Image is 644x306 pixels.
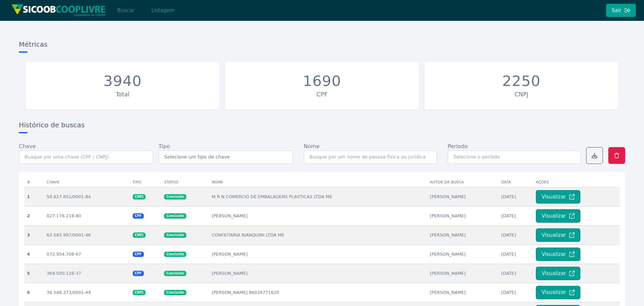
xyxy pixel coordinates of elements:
img: img/sicoob_cooplivre.png [11,4,106,16]
span: CPF [133,213,144,219]
td: [PERSON_NAME] [427,187,498,206]
label: Período [448,142,468,150]
span: CNPJ [133,232,146,238]
button: Listagem [146,4,180,17]
td: [PERSON_NAME] [209,264,427,283]
th: 2 [24,206,44,225]
th: 3 [24,225,44,245]
input: Busque por um nome de pessoa física ou jurídica [304,150,437,164]
label: Chave [19,142,36,150]
th: Data [498,177,533,187]
th: # [24,177,44,187]
span: Concluido [164,290,186,295]
td: [PERSON_NAME] [427,245,498,264]
span: Concluido [164,271,186,276]
div: CNPJ [428,90,615,99]
th: Chave [44,177,130,187]
td: [DATE] [498,264,533,283]
th: Tipo [130,177,162,187]
th: 6 [24,283,44,302]
td: [PERSON_NAME] [427,283,498,302]
td: CONFEITARIA BIANQUINI LTDA ME [209,225,427,245]
span: Concluido [164,252,186,257]
td: [PERSON_NAME] [427,225,498,245]
th: 4 [24,245,44,264]
td: 62.585.997/0001-46 [44,225,130,245]
label: Nome [304,142,320,150]
button: Visualizar [536,286,580,299]
button: Visualizar [536,248,580,261]
td: 072.954.708-67 [44,245,130,264]
th: Nome [209,177,427,187]
td: [DATE] [498,206,533,225]
td: [DATE] [498,187,533,206]
button: Buscar [111,4,140,17]
td: 369.500.128-37 [44,264,130,283]
div: 3940 [103,73,142,90]
h3: Métricas [19,40,625,52]
div: CPF [228,90,416,99]
button: Visualizar [536,190,580,204]
td: M R N COMERCIO DE EMBALAGENS PLASTICAS LTDA ME [209,187,427,206]
th: Autor da busca [427,177,498,187]
th: 1 [24,187,44,206]
span: Concluido [164,213,186,219]
td: [DATE] [498,225,533,245]
span: Concluido [164,232,186,238]
th: 5 [24,264,44,283]
button: Sair [606,4,636,17]
td: [PERSON_NAME] [209,245,427,264]
td: 027.178.218-80 [44,206,130,225]
span: CPF [133,252,144,257]
button: Visualizar [536,209,580,223]
td: [PERSON_NAME] 86026771620 [209,283,427,302]
td: [PERSON_NAME] [427,264,498,283]
h3: Histórico de buscas [19,120,625,133]
div: 2250 [502,73,541,90]
td: [PERSON_NAME] [209,206,427,225]
input: Selecione o período [448,150,581,164]
th: Status [161,177,209,187]
input: Busque por uma chave (CPF / CNPJ) [19,150,153,164]
label: Tipo [159,142,170,150]
th: Ações [533,177,620,187]
button: Visualizar [536,228,580,242]
td: [PERSON_NAME] [427,206,498,225]
div: Total [29,90,216,99]
button: Visualizar [536,267,580,280]
div: 1690 [303,73,341,90]
td: 50.627.651/0001-84 [44,187,130,206]
span: CNPJ [133,290,146,295]
span: CNPJ [133,194,146,200]
td: [DATE] [498,245,533,264]
td: [DATE] [498,283,533,302]
td: 36.548.373/0001-49 [44,283,130,302]
span: CPF [133,271,144,276]
span: Concluido [164,194,186,200]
